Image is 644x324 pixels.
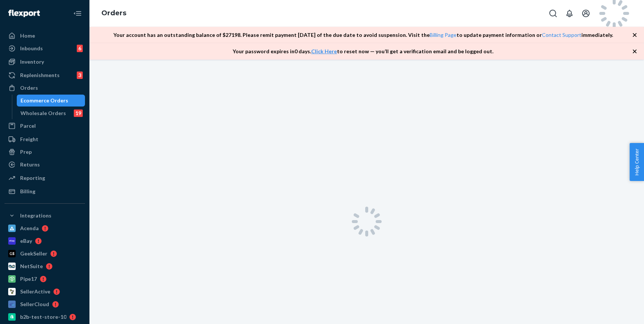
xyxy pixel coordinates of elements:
[542,32,581,38] a: Contact Support
[629,143,644,181] button: Help Center
[20,188,35,195] div: Billing
[20,32,35,39] div: Home
[4,260,85,272] a: NetSuite
[4,311,85,323] a: b2b-test-store-10
[20,58,44,66] div: Inventory
[20,136,38,143] div: Freight
[74,109,83,117] div: 19
[4,133,85,145] a: Freight
[4,42,85,54] a: Inbounds6
[101,9,126,17] a: Orders
[20,109,66,117] div: Wholesale Orders
[20,250,47,257] div: GeekSeller
[20,225,39,232] div: Acenda
[4,298,85,310] a: SellerCloud
[4,82,85,94] a: Orders
[578,6,593,21] button: Open account menu
[20,45,43,52] div: Inbounds
[4,30,85,42] a: Home
[233,48,493,55] p: Your password expires in 0 days . to reset now — you’ll get a verification email and be logged out.
[70,6,85,21] button: Close Navigation
[562,6,577,21] button: Open notifications
[95,3,132,24] ol: breadcrumbs
[4,210,85,222] button: Integrations
[4,185,85,197] a: Billing
[17,107,85,119] a: Wholesale Orders19
[4,273,85,285] a: Pipe17
[430,32,457,38] a: Billing Page
[4,235,85,247] a: eBay
[4,222,85,234] a: Acenda
[20,72,60,79] div: Replenishments
[77,72,83,79] div: 3
[20,148,32,156] div: Prep
[4,56,85,68] a: Inventory
[4,69,85,81] a: Replenishments3
[20,212,51,219] div: Integrations
[4,120,85,132] a: Parcel
[20,122,36,130] div: Parcel
[4,172,85,184] a: Reporting
[546,6,561,21] button: Open Search Box
[311,48,337,54] a: Click Here
[17,95,85,107] a: Ecommerce Orders
[20,301,49,308] div: SellerCloud
[20,84,38,92] div: Orders
[4,146,85,158] a: Prep
[20,288,50,295] div: SellerActive
[4,159,85,171] a: Returns
[113,31,613,39] p: Your account has an outstanding balance of $ 27198 . Please remit payment [DATE] of the due date ...
[8,10,40,17] img: Flexport logo
[20,263,43,270] div: NetSuite
[20,275,37,283] div: Pipe17
[20,174,45,182] div: Reporting
[20,237,32,245] div: eBay
[4,286,85,298] a: SellerActive
[20,97,68,104] div: Ecommerce Orders
[77,45,83,52] div: 6
[4,248,85,260] a: GeekSeller
[20,161,40,168] div: Returns
[20,313,66,321] div: b2b-test-store-10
